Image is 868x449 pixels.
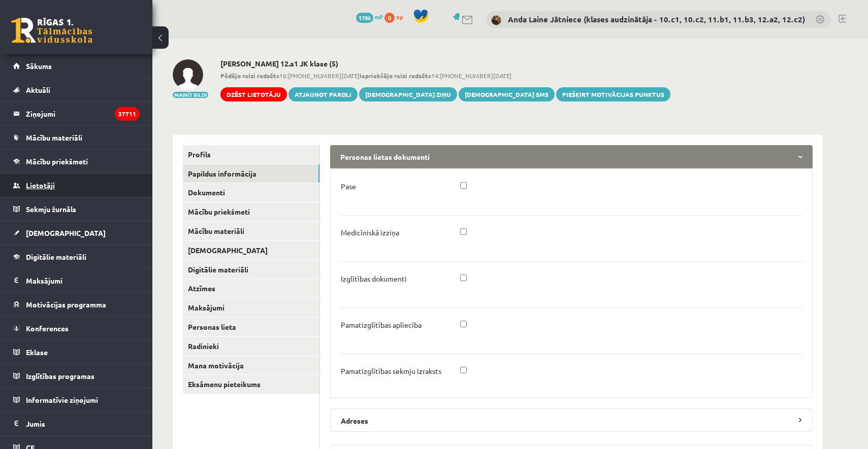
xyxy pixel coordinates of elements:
a: Eksāmenu pieteikums [183,375,319,394]
span: Lietotāji [26,181,55,190]
legend: Ziņojumi [26,102,140,125]
span: Mācību priekšmeti [26,157,88,166]
b: Iepriekšējo reizi redzēts [360,72,431,80]
h2: [PERSON_NAME] 12.a1 JK klase (5) [220,59,670,68]
a: Maksājumi [13,269,140,292]
a: Jumis [13,412,140,435]
a: Dokumenti [183,183,319,202]
a: Motivācijas programma [13,293,140,316]
a: 1786 mP [356,13,383,21]
a: Rīgas 1. Tālmācības vidusskola [11,18,92,43]
span: Sākums [26,61,52,71]
span: xp [396,13,403,21]
img: Ilze Everte [173,59,203,90]
a: Piešķirt motivācijas punktus [556,87,670,101]
span: Sekmju žurnāls [26,204,76,214]
a: Mācību priekšmeti [13,150,140,173]
span: 0 [384,13,395,23]
p: Medicīniskā izziņa [341,228,399,237]
a: Anda Laine Jātniece (klases audzinātāja - 10.c1, 10.c2, 11.b1, 11.b3, 12.a2, 12.c2) [508,14,805,24]
i: 37711 [115,107,140,121]
a: Maksājumi [183,298,319,317]
a: Atzīmes [183,279,319,298]
legend: Personas lietas dokumenti [330,145,813,168]
a: Izglītības programas [13,364,140,388]
a: Mācību priekšmeti [183,202,319,221]
span: 1786 [356,13,373,23]
a: Lietotāji [13,174,140,197]
a: Konferences [13,317,140,340]
a: [DEMOGRAPHIC_DATA] [13,221,140,245]
p: Pamatizglītības apliecība [341,320,422,329]
a: Sākums [13,54,140,78]
a: [DEMOGRAPHIC_DATA] ziņu [359,87,457,101]
span: Eklase [26,348,48,357]
a: Mācību materiāli [13,126,140,149]
legend: Adreses [330,408,813,432]
span: Motivācijas programma [26,300,106,309]
a: 0 xp [384,13,408,21]
a: Mana motivācija [183,356,319,375]
a: Sekmju žurnāls [13,197,140,221]
span: Aktuāli [26,85,50,94]
p: Pase [341,182,356,191]
span: Konferences [26,324,69,333]
a: Personas lieta [183,318,319,336]
a: Radinieki [183,337,319,356]
a: Atjaunot paroli [288,87,358,101]
span: Izglītības programas [26,371,94,381]
a: Informatīvie ziņojumi [13,388,140,411]
span: 16:[PHONE_NUMBER][DATE] 14:[PHONE_NUMBER][DATE] [220,71,670,80]
span: [DEMOGRAPHIC_DATA] [26,228,106,237]
span: mP [375,13,383,21]
a: Digitālie materiāli [13,245,140,268]
button: Mainīt bildi [173,92,208,98]
img: Anda Laine Jātniece (klases audzinātāja - 10.c1, 10.c2, 11.b1, 11.b3, 12.a2, 12.c2) [491,15,501,25]
a: Aktuāli [13,78,140,101]
a: Digitālie materiāli [183,260,319,279]
p: Izglītības dokumenti [341,274,407,283]
p: Pamatizglītības sekmju izraksts [341,366,441,375]
a: Eklase [13,340,140,364]
a: [DEMOGRAPHIC_DATA] [183,241,319,260]
a: Mācību materiāli [183,222,319,240]
a: Papildus informācija [183,164,319,183]
b: Pēdējo reizi redzēts [220,72,279,80]
a: Ziņojumi37711 [13,102,140,125]
a: [DEMOGRAPHIC_DATA] SMS [459,87,555,101]
span: Digitālie materiāli [26,252,86,261]
span: Mācību materiāli [26,133,82,142]
a: Profils [183,145,319,164]
span: Informatīvie ziņojumi [26,395,98,404]
legend: Maksājumi [26,269,140,292]
a: Dzēst lietotāju [220,87,287,101]
span: Jumis [26,419,45,428]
